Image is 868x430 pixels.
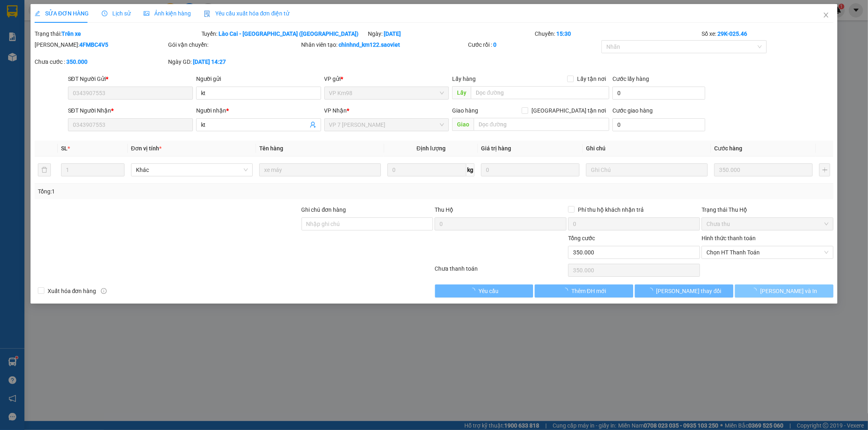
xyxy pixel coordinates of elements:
div: Cước rồi : [468,40,600,49]
button: delete [38,163,51,176]
div: Nhân viên tạo: [302,40,467,49]
span: [GEOGRAPHIC_DATA] tận nơi [528,106,609,115]
span: VP 7 Phạm Văn Đồng [329,119,444,131]
input: VD: Bàn, Ghế [259,163,381,176]
div: Chuyến: [534,29,701,38]
span: Yêu cầu xuất hóa đơn điện tử [204,10,290,17]
input: Dọc đường [471,86,609,99]
span: close [823,12,829,18]
b: 0 [493,41,496,48]
th: Ghi chú [583,141,711,156]
b: [DATE] 14:27 [193,59,226,65]
label: Cước lấy hàng [612,76,649,82]
span: edit [35,11,40,16]
span: user-add [310,122,316,128]
span: Thêm ĐH mới [571,287,606,295]
span: Lấy hàng [452,76,476,82]
span: Yêu cầu [479,287,498,295]
span: Xuất hóa đơn hàng [44,287,100,295]
span: picture [144,11,149,16]
button: Yêu cầu [435,284,533,298]
span: loading [751,288,760,293]
input: Ghi chú đơn hàng [302,217,433,230]
div: Người nhận [196,106,321,115]
span: Lấy tận nơi [574,74,609,83]
span: kg [466,163,474,176]
button: Close [815,4,837,27]
label: Cước giao hàng [612,107,653,114]
input: 0 [714,163,813,176]
span: VP Km98 [329,87,444,99]
span: info-circle [101,288,107,294]
b: chinhnd_km122.saoviet [339,41,400,48]
span: Cước hàng [714,145,742,152]
span: Tên hàng [259,145,283,152]
span: [PERSON_NAME] thay đổi [656,287,722,295]
div: VP gửi [324,74,449,83]
span: Lịch sử [102,10,131,17]
span: Định lượng [417,145,446,152]
span: Ảnh kiện hàng [144,10,191,17]
span: Tổng cước [568,235,595,241]
b: 350.000 [66,59,87,65]
b: Lào Cai - [GEOGRAPHIC_DATA] ([GEOGRAPHIC_DATA]) [219,30,359,37]
span: Phí thu hộ khách nhận trả [575,205,647,214]
div: Trạng thái Thu Hộ [702,205,833,214]
span: loading [562,288,571,293]
span: Giao [452,118,474,131]
div: Tổng: 1 [38,187,335,196]
button: plus [819,163,830,176]
input: Dọc đường [474,118,609,131]
div: SĐT Người Gửi [68,74,193,83]
span: SL [61,145,68,152]
button: Thêm ĐH mới [535,284,633,298]
input: Cước lấy hàng [612,87,705,100]
span: VP Nhận [324,107,347,114]
div: Trạng thái: [34,29,201,38]
b: 29K-025.46 [717,30,747,37]
span: loading [470,288,479,293]
div: [PERSON_NAME]: [35,40,166,49]
div: Tuyến: [201,29,367,38]
div: Chưa thanh toán [434,264,568,278]
span: Giao hàng [452,107,478,114]
button: [PERSON_NAME] và In [735,284,833,298]
img: icon [204,11,210,17]
label: Ghi chú đơn hàng [302,206,346,213]
div: Chưa cước : [35,57,166,66]
span: loading [647,288,656,293]
b: 4FMBC4V5 [79,41,108,48]
div: SĐT Người Nhận [68,106,193,115]
span: Chưa thu [706,218,829,230]
div: Số xe: [701,29,834,38]
div: Ngày GD: [168,57,300,66]
label: Hình thức thanh toán [702,235,756,241]
span: [PERSON_NAME] và In [760,287,817,295]
input: 0 [481,163,579,176]
input: Ghi Chú [586,163,708,176]
b: [DATE] [384,30,401,37]
button: [PERSON_NAME] thay đổi [635,284,733,298]
div: Người gửi [196,74,321,83]
span: Lấy [452,86,471,99]
span: Giá trị hàng [481,145,511,152]
span: Khác [136,164,248,176]
b: Trên xe [61,30,81,37]
b: 15:30 [556,30,571,37]
span: Chọn HT Thanh Toán [706,246,829,258]
span: Thu Hộ [435,206,453,213]
span: Đơn vị tính [131,145,162,152]
div: Gói vận chuyển: [168,40,300,49]
input: Cước giao hàng [612,118,705,131]
div: Ngày: [367,29,534,38]
span: SỬA ĐƠN HÀNG [35,10,89,17]
span: clock-circle [102,11,107,16]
